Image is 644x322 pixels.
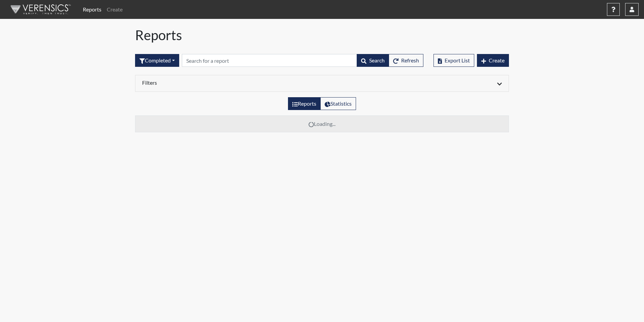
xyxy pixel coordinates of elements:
span: Create [489,57,505,63]
span: Search [369,57,385,63]
div: Filter by interview status [135,54,179,67]
label: View the list of reports [288,97,321,110]
td: Loading... [135,116,509,132]
h6: Filters [142,79,317,86]
label: View statistics about completed interviews [320,97,356,110]
span: Refresh [401,57,419,63]
input: Search by Registration ID, Interview Number, or Investigation Name. [182,54,357,67]
button: Refresh [389,54,423,67]
div: Click to expand/collapse filters [137,79,507,87]
button: Create [477,54,509,67]
button: Completed [135,54,179,67]
span: Export List [445,57,470,63]
button: Search [357,54,389,67]
a: Create [104,3,125,16]
h1: Reports [135,27,509,43]
button: Export List [433,54,474,67]
a: Reports [80,3,104,16]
